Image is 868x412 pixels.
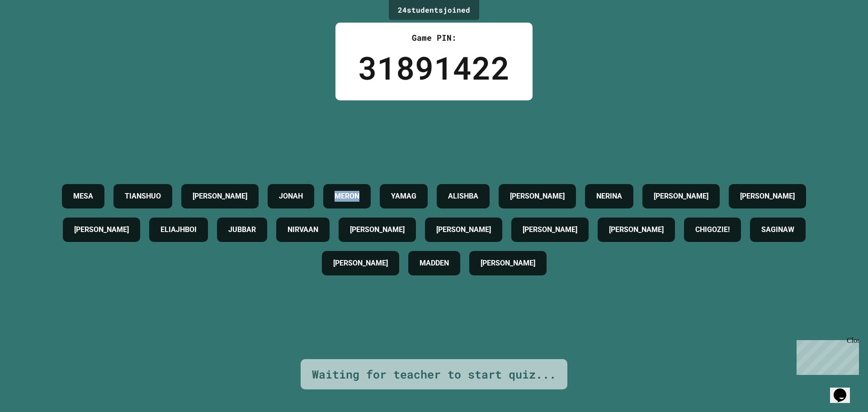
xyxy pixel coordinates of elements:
[523,224,577,235] h4: [PERSON_NAME]
[73,191,93,202] h4: MESA
[436,224,491,235] h4: [PERSON_NAME]
[761,224,794,235] h4: SAGINAW
[288,224,318,235] h4: NIRVAAN
[279,191,303,202] h4: JONAH
[350,224,405,235] h4: [PERSON_NAME]
[228,224,256,235] h4: JUBBAR
[125,191,161,202] h4: TIANSHUO
[74,224,129,235] h4: [PERSON_NAME]
[609,224,664,235] h4: [PERSON_NAME]
[193,191,247,202] h4: [PERSON_NAME]
[448,191,478,202] h4: ALISHBA
[695,224,730,235] h4: CHIGOZIE!
[333,258,388,269] h4: [PERSON_NAME]
[596,191,622,202] h4: NERINA
[312,366,556,383] div: Waiting for teacher to start quiz...
[4,4,62,57] div: Chat with us now!Close
[420,258,449,269] h4: MADDEN
[481,258,535,269] h4: [PERSON_NAME]
[160,224,197,235] h4: ELIAJHBOI
[335,191,359,202] h4: MERON
[830,376,859,403] iframe: chat widget
[654,191,708,202] h4: [PERSON_NAME]
[793,336,859,375] iframe: chat widget
[740,191,795,202] h4: [PERSON_NAME]
[510,191,565,202] h4: [PERSON_NAME]
[358,32,510,44] div: Game PIN:
[358,44,510,91] div: 31891422
[391,191,416,202] h4: YAMAG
